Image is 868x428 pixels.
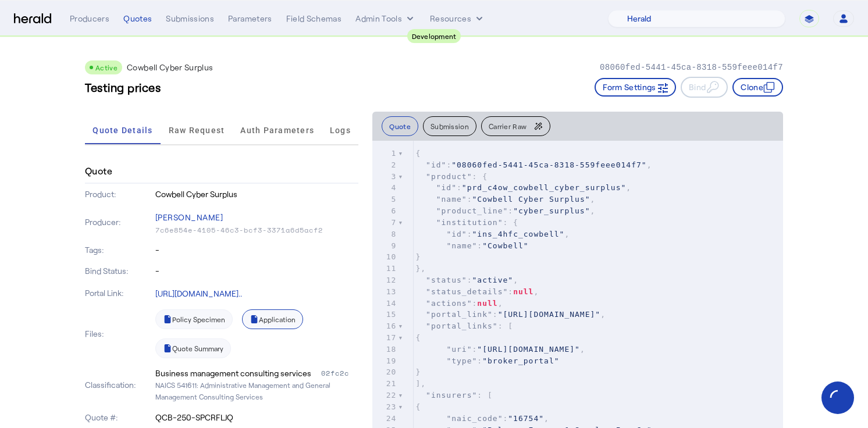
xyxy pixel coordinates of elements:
span: "actions" [426,299,472,308]
p: [PERSON_NAME] [155,209,359,226]
div: 19 [372,355,398,367]
span: : , [415,230,570,238]
a: Quote Summary [155,338,231,358]
span: "name" [446,241,477,250]
p: Cowbell Cyber Surplus [155,188,359,200]
div: 14 [372,298,398,309]
span: "insurers" [426,391,477,400]
span: { [415,149,421,158]
span: Auth Parameters [240,126,314,134]
span: "portal_link" [426,310,493,319]
span: } [415,252,421,261]
div: 17 [372,332,398,344]
button: Resources dropdown menu [430,13,485,24]
div: 9 [372,240,398,252]
span: : { [415,218,518,227]
span: null [513,287,533,296]
div: 20 [372,366,398,378]
span: : [415,241,528,250]
div: Business management consulting services [155,368,311,379]
span: : , [415,345,585,354]
div: 18 [372,344,398,355]
button: Carrier Raw [481,116,550,136]
span: "Cowbell" [482,241,528,250]
span: "portal_links" [426,322,498,330]
span: : , [415,310,606,319]
span: "ins_4hfc_cowbell" [472,230,565,238]
span: : [415,356,559,365]
div: 23 [372,401,398,413]
div: 4 [372,182,398,194]
div: 16 [372,320,398,332]
span: "active" [472,276,514,284]
div: Quotes [123,13,152,24]
div: 24 [372,413,398,425]
span: : [ [415,322,513,330]
div: 7 [372,217,398,229]
button: Form Settings [595,78,676,97]
span: "[URL][DOMAIN_NAME]" [498,310,601,319]
span: : [ [415,391,493,400]
p: Files: [85,328,153,340]
span: "naic_code" [446,414,503,423]
button: internal dropdown menu [355,13,416,24]
p: Tags: [85,244,153,256]
p: Portal Link: [85,287,153,299]
span: "id" [436,183,457,192]
span: : , [415,276,518,284]
p: 7c6e854e-4105-46c3-bcf3-3371a6d5acf2 [155,226,359,235]
span: "[URL][DOMAIN_NAME]" [477,345,580,354]
span: "uri" [446,345,472,354]
span: "id" [446,230,467,238]
span: Carrier Raw [489,123,527,130]
p: Producer: [85,216,153,228]
p: - [155,244,359,256]
div: 6 [372,205,398,217]
div: 12 [372,274,398,286]
span: "16754" [508,414,544,423]
span: Raw Request [169,126,225,134]
span: "institution" [436,218,503,227]
h4: Quote [85,164,112,178]
span: }, [415,264,426,273]
p: 08060fed-5441-45ca-8318-559feee014f7 [600,62,783,73]
span: Quote Details [93,126,152,134]
span: { [415,333,421,342]
span: "product_line" [436,206,508,215]
p: Cowbell Cyber Surplus [127,62,213,73]
div: 8 [372,229,398,240]
span: ], [415,379,426,388]
div: 11 [372,263,398,274]
img: Herald Logo [14,13,51,24]
h3: Testing prices [85,79,161,95]
div: 21 [372,378,398,390]
button: Clone [732,78,783,97]
span: : , [415,414,549,423]
div: Development [407,29,461,43]
p: NAICS 541611: Administrative Management and General Management Consulting Services [155,379,359,402]
span: "08060fed-5441-45ca-8318-559feee014f7" [451,160,646,169]
div: 3 [372,171,398,183]
span: : , [415,195,595,204]
span: "type" [446,356,477,365]
span: "status_details" [426,287,508,296]
div: 13 [372,286,398,298]
span: : , [415,206,595,215]
div: 02fc2c [321,368,358,379]
button: Submission [423,116,476,136]
button: Bind [681,77,728,98]
p: Bind Status: [85,265,153,277]
span: } [415,368,421,376]
div: Field Schemas [286,13,342,24]
span: "name" [436,195,467,204]
p: Quote #: [85,412,153,423]
div: 5 [372,194,398,205]
span: Active [95,63,118,72]
p: Classification: [85,379,153,391]
span: : { [415,172,488,181]
a: [URL][DOMAIN_NAME].. [155,288,242,298]
div: 2 [372,159,398,171]
p: Product: [85,188,153,200]
div: Parameters [228,13,272,24]
span: "broker_portal" [482,356,559,365]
